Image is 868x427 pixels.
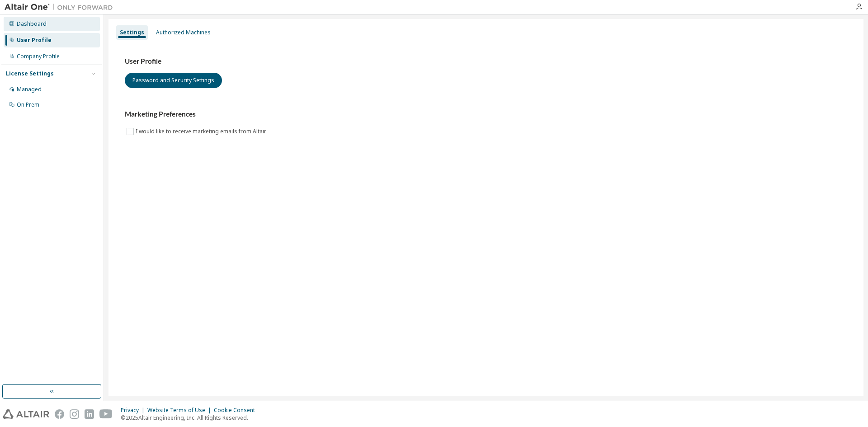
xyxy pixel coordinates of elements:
div: Cookie Consent [214,407,260,414]
img: facebook.svg [55,409,64,419]
label: I would like to receive marketing emails from Altair [136,126,268,137]
h3: User Profile [125,57,847,66]
div: User Profile [17,37,52,44]
button: Password and Security Settings [125,73,222,88]
div: Website Terms of Use [147,407,214,414]
div: Company Profile [17,53,60,60]
div: License Settings [6,70,54,77]
div: Authorized Machines [156,29,211,36]
div: Managed [17,86,42,93]
img: youtube.svg [99,409,113,419]
img: linkedin.svg [85,409,94,419]
img: instagram.svg [70,409,79,419]
img: altair_logo.svg [3,409,49,419]
div: Privacy [121,407,147,414]
h3: Marketing Preferences [125,110,847,119]
div: Settings [120,29,144,36]
img: Altair One [5,3,118,12]
div: On Prem [17,101,39,108]
p: © 2025 Altair Engineering, Inc. All Rights Reserved. [121,414,260,422]
div: Dashboard [17,20,47,28]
